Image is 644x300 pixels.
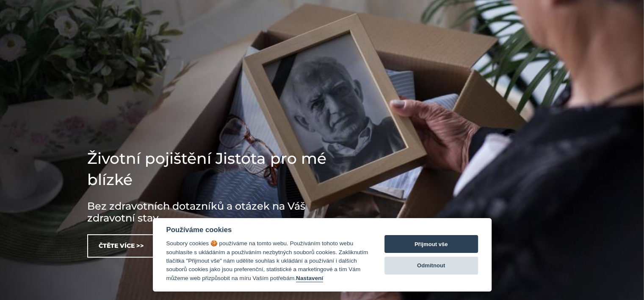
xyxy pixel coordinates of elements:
[166,226,368,234] div: Používáme cookies
[87,200,341,224] h3: Bez zdravotních dotazníků a otázek na Váš zdravotní stav
[384,235,478,253] button: Přijmout vše
[87,148,341,190] h1: Životní pojištění Jistota pro mé blízké
[296,275,323,282] button: Nastavení
[87,234,155,258] a: Čtěte více >>
[166,239,368,283] div: Soubory cookies 🍪 používáme na tomto webu. Používáním tohoto webu souhlasíte s ukládáním a použív...
[384,257,478,275] button: Odmítnout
